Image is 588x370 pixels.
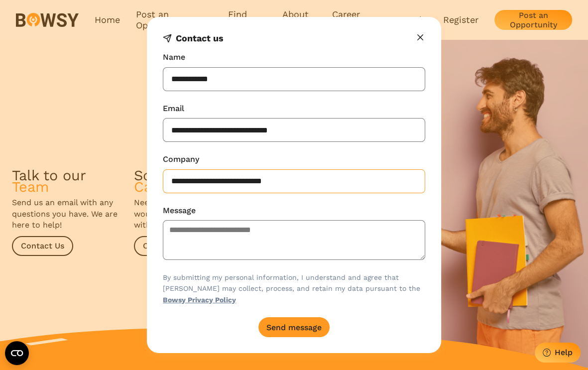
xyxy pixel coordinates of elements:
label: Email [163,103,417,114]
label: Company [163,154,417,165]
header: Contact us [147,17,441,48]
button: Send message [258,317,330,337]
div: Help [555,348,573,357]
label: Name [163,52,417,63]
label: Message [163,205,417,216]
a: Bowsy Privacy Policy [163,294,236,305]
button: Open CMP widget [5,341,29,365]
div: Send message [266,323,322,332]
p: By submitting my personal information, I understand and agree that [PERSON_NAME] may collect, pro... [163,272,425,305]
